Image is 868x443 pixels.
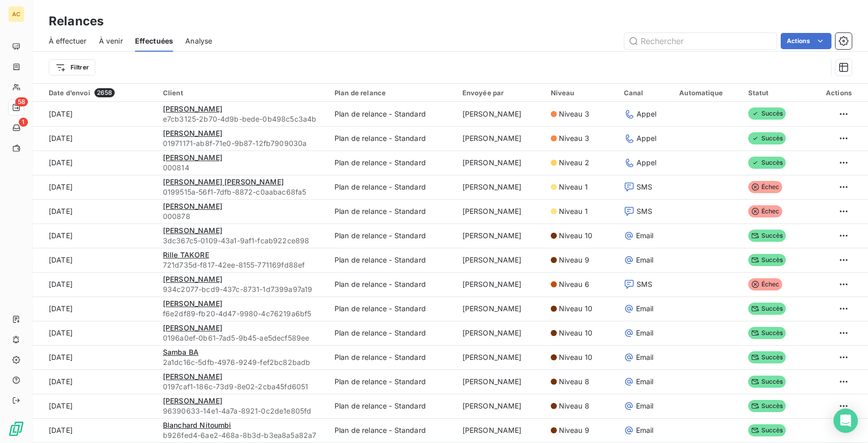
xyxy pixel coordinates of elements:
div: Open Intercom Messenger [833,409,858,433]
span: 934c2077-bcd9-437c-8731-1d7399a97a19 [163,284,322,294]
span: Appel [637,109,657,119]
span: [PERSON_NAME] [163,372,222,381]
div: Statut [748,89,803,97]
span: Succès [748,327,786,339]
span: [PERSON_NAME] [163,275,222,283]
span: Client [163,89,183,97]
td: Plan de relance - Standard [328,151,456,175]
span: Niveau 6 [559,279,589,289]
td: [DATE] [32,370,157,394]
span: 2658 [94,88,115,97]
td: Plan de relance - Standard [328,224,456,248]
td: [PERSON_NAME] [456,175,545,199]
span: Échec [748,278,783,290]
span: [PERSON_NAME] [163,202,222,210]
span: Succès [748,400,786,412]
span: Blanchard Nitoumbi [163,421,231,429]
td: Plan de relance - Standard [328,370,456,394]
td: [DATE] [32,224,157,248]
div: Canal [624,89,667,97]
td: [PERSON_NAME] [456,272,545,297]
td: [PERSON_NAME] [456,370,545,394]
span: 000878 [163,211,322,221]
td: [DATE] [32,248,157,272]
span: Succès [748,376,786,388]
span: Email [636,377,654,387]
span: Niveau 10 [559,304,592,314]
span: Email [636,401,654,411]
span: À effectuer [49,36,87,46]
span: 58 [15,97,28,106]
td: [PERSON_NAME] [456,248,545,272]
span: 721d735d-f817-42ee-8155-771169fd88ef [163,260,322,270]
td: [PERSON_NAME] [456,394,545,418]
span: Rille TAKORE [163,250,209,259]
span: Niveau 9 [559,255,589,265]
div: Actions [815,89,852,97]
td: [PERSON_NAME] [456,345,545,370]
td: [PERSON_NAME] [456,224,545,248]
span: Niveau 10 [559,352,592,362]
span: 0197caf1-186c-73d9-8e02-2cba45fd6051 [163,382,322,392]
span: Niveau 1 [559,206,588,216]
span: Effectuées [135,36,174,46]
td: [PERSON_NAME] [456,126,545,151]
span: SMS [637,182,652,192]
div: Date d’envoi [49,88,151,97]
span: f6e2df89-fb20-4d47-9980-4c76219a6bf5 [163,309,322,319]
td: [PERSON_NAME] [456,297,545,321]
span: Email [636,304,654,314]
input: Rechercher [624,33,777,49]
span: 01971171-ab8f-71e0-9b87-12fb7909030a [163,138,322,149]
span: [PERSON_NAME] [163,396,222,405]
td: Plan de relance - Standard [328,248,456,272]
span: Niveau 3 [559,133,589,143]
span: Succès [748,132,786,144]
span: Appel [637,133,657,143]
span: Niveau 9 [559,425,589,435]
div: Envoyée par [462,89,539,97]
td: [PERSON_NAME] [456,418,545,442]
span: Succès [748,254,786,266]
div: Automatique [679,89,736,97]
span: 0199515a-56f1-7dfb-8872-c0aabac68fa5 [163,187,322,197]
button: Filtrer [49,59,95,76]
td: [DATE] [32,175,157,199]
td: [DATE] [32,272,157,297]
td: [DATE] [32,297,157,321]
td: [DATE] [32,394,157,418]
td: Plan de relance - Standard [328,102,456,126]
span: Échec [748,205,783,217]
span: [PERSON_NAME] [163,153,222,162]
div: AC [8,6,24,22]
div: Plan de relance [335,89,450,97]
td: Plan de relance - Standard [328,321,456,345]
span: Appel [637,158,657,168]
span: Samba BA [163,348,198,356]
td: [DATE] [32,126,157,151]
span: [PERSON_NAME] [PERSON_NAME] [163,177,284,186]
span: 0196a0ef-0b61-7ad5-9b45-ae5decf589ee [163,333,322,343]
td: [DATE] [32,321,157,345]
span: e7cb3125-2b70-4d9b-bede-0b498c5c3a4b [163,114,322,124]
td: Plan de relance - Standard [328,126,456,151]
span: 1 [19,118,28,127]
span: Succès [748,157,786,169]
span: Niveau 8 [559,401,589,411]
span: Succès [748,230,786,242]
td: [PERSON_NAME] [456,102,545,126]
span: 000814 [163,163,322,173]
span: [PERSON_NAME] [163,104,222,113]
span: [PERSON_NAME] [163,129,222,137]
td: Plan de relance - Standard [328,297,456,321]
span: b926fed4-6ae2-468a-8b3d-b3ea8a5a82a7 [163,430,322,440]
span: Niveau 3 [559,109,589,119]
td: [PERSON_NAME] [456,199,545,224]
span: 96390633-14e1-4a7a-8921-0c2de1e805fd [163,406,322,416]
span: 3dc367c5-0109-43a1-9af1-fcab922ce898 [163,236,322,246]
span: Niveau 1 [559,182,588,192]
span: Email [636,352,654,362]
span: [PERSON_NAME] [163,323,222,332]
span: [PERSON_NAME] [163,226,222,235]
span: Succès [748,303,786,315]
